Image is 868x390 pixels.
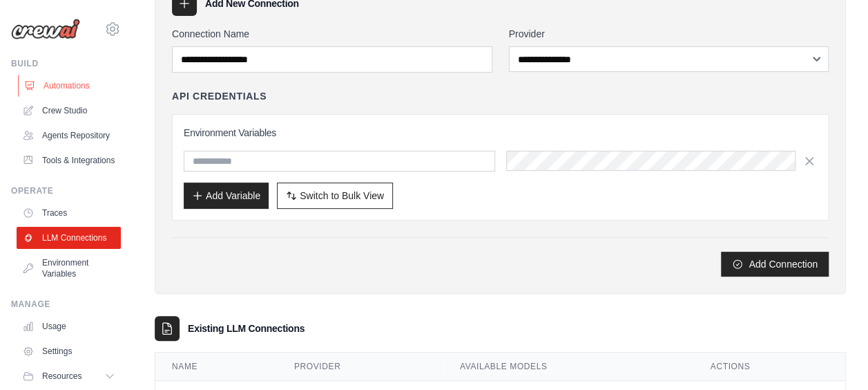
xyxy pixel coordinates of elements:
[17,124,121,147] a: Agents Repository
[17,340,121,362] a: Settings
[443,353,694,381] th: Available Models
[509,27,829,41] label: Provider
[184,126,817,140] h3: Environment Variables
[42,371,81,382] span: Resources
[184,183,269,209] button: Add Variable
[17,100,121,122] a: Crew Studio
[17,315,121,337] a: Usage
[721,252,829,277] button: Add Connection
[11,299,121,310] div: Manage
[155,353,278,381] th: Name
[17,227,121,249] a: LLM Connections
[17,365,121,387] button: Resources
[277,183,393,209] button: Switch to Bulk View
[188,322,305,335] h3: Existing LLM Connections
[11,185,121,196] div: Operate
[172,89,267,103] h4: API Credentials
[17,202,121,224] a: Traces
[18,75,122,97] a: Automations
[300,189,384,203] span: Switch to Bulk View
[17,149,121,171] a: Tools & Integrations
[172,27,492,41] label: Connection Name
[278,353,443,381] th: Provider
[694,353,845,381] th: Actions
[11,58,121,69] div: Build
[11,19,80,39] img: Logo
[17,252,121,285] a: Environment Variables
